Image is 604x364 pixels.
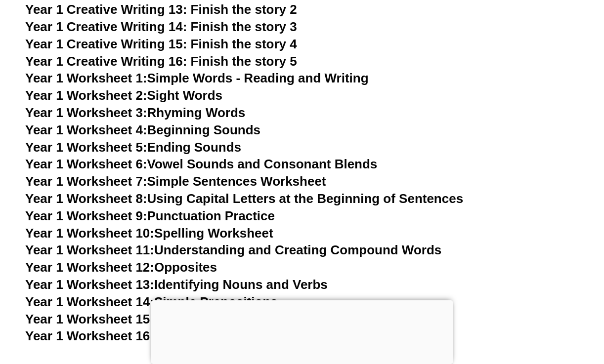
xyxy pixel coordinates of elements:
[25,157,147,171] span: Year 1 Worksheet 6:
[25,174,326,189] a: Year 1 Worksheet 7:Simple Sentences Worksheet
[25,277,328,292] a: Year 1 Worksheet 13:Identifying Nouns and Verbs
[25,174,147,189] span: Year 1 Worksheet 7:
[25,243,154,257] span: Year 1 Worksheet 11:
[25,105,245,120] a: Year 1 Worksheet 3:Rhyming Words
[434,252,604,364] iframe: Chat Widget
[25,208,275,223] a: Year 1 Worksheet 9:Punctuation Practice
[25,140,241,155] a: Year 1 Worksheet 5:Ending Sounds
[25,88,222,103] a: Year 1 Worksheet 2:Sight Words
[25,226,273,241] a: Year 1 Worksheet 10:Spelling Worksheet
[25,243,441,257] a: Year 1 Worksheet 11:Understanding and Creating Compound Words
[25,312,154,326] span: Year 1 Worksheet 15:
[25,122,260,137] a: Year 1 Worksheet 4:Beginning Sounds
[25,328,154,343] span: Year 1 Worksheet 16:
[25,122,147,137] span: Year 1 Worksheet 4:
[25,260,217,275] a: Year 1 Worksheet 12:Opposites
[25,37,297,51] a: Year 1 Creative Writing 15: Finish the story 4
[25,105,147,120] span: Year 1 Worksheet 3:
[25,2,297,17] a: Year 1 Creative Writing 13: Finish the story 2
[25,191,463,206] a: Year 1 Worksheet 8:Using Capital Letters at the Beginning of Sentences
[25,54,297,69] a: Year 1 Creative Writing 16: Finish the story 5
[25,71,369,85] a: Year 1 Worksheet 1:Simple Words - Reading and Writing
[151,300,453,362] iframe: Advertisement
[25,328,280,343] a: Year 1 Worksheet 16:Numbers and Words
[25,260,154,275] span: Year 1 Worksheet 12:
[25,294,278,309] a: Year 1 Worksheet 14:Simple Prepositions
[25,312,315,326] a: Year 1 Worksheet 15:Singular and Plural Nouns
[25,157,377,171] a: Year 1 Worksheet 6:Vowel Sounds and Consonant Blends
[25,71,147,85] span: Year 1 Worksheet 1:
[25,191,147,206] span: Year 1 Worksheet 8:
[25,208,147,223] span: Year 1 Worksheet 9:
[25,140,147,155] span: Year 1 Worksheet 5:
[25,294,154,309] span: Year 1 Worksheet 14:
[25,88,147,103] span: Year 1 Worksheet 2:
[25,19,297,34] a: Year 1 Creative Writing 14: Finish the story 3
[25,226,154,241] span: Year 1 Worksheet 10:
[25,277,154,292] span: Year 1 Worksheet 13:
